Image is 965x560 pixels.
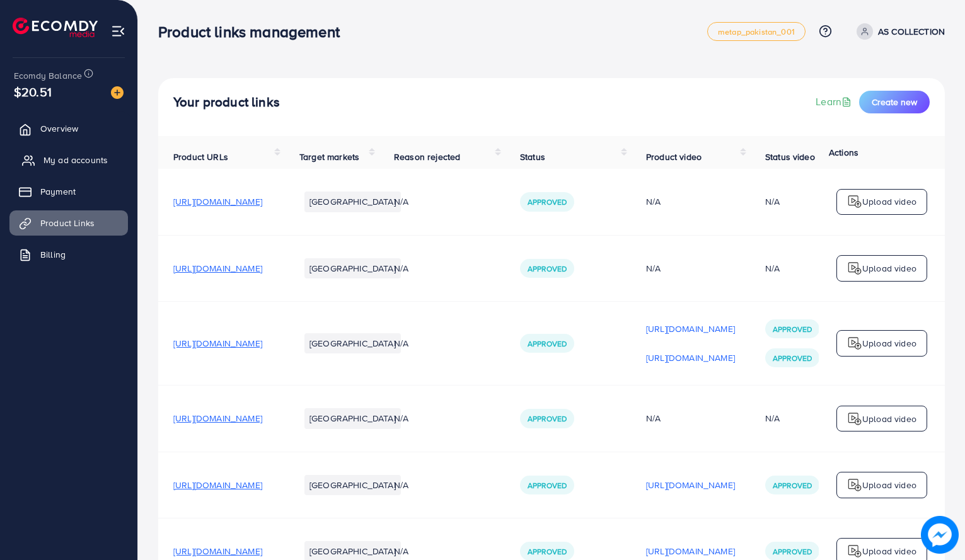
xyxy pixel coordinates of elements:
[829,146,858,159] span: Actions
[765,195,780,208] div: N/A
[859,91,930,113] button: Create new
[111,86,124,99] img: image
[646,477,735,493] p: [URL][DOMAIN_NAME]
[9,116,128,141] a: Overview
[816,94,854,109] a: Learn
[847,411,862,426] img: logo
[304,475,401,495] li: [GEOGRAPHIC_DATA]
[173,479,262,491] span: [URL][DOMAIN_NAME]
[173,151,228,163] span: Product URLs
[304,333,401,353] li: [GEOGRAPHIC_DATA]
[872,96,917,108] span: Create new
[847,261,862,276] img: logo
[765,412,780,425] div: N/A
[40,217,95,229] span: Product Links
[111,24,125,38] img: menu
[304,258,401,278] li: [GEOGRAPHIC_DATA]
[847,477,862,493] img: logo
[394,412,408,425] span: N/A
[40,185,76,198] span: Payment
[847,544,862,559] img: logo
[528,263,567,274] span: Approved
[14,69,82,82] span: Ecomdy Balance
[862,336,916,351] p: Upload video
[173,94,280,110] h4: Your product links
[13,18,98,37] img: logo
[304,408,401,428] li: [GEOGRAPHIC_DATA]
[765,151,815,163] span: Status video
[646,350,735,365] p: [URL][DOMAIN_NAME]
[394,151,460,163] span: Reason rejected
[394,545,408,557] span: N/A
[299,151,359,163] span: Target markets
[921,516,959,554] img: image
[773,324,812,334] span: Approved
[394,262,408,275] span: N/A
[40,248,66,261] span: Billing
[878,24,945,39] p: AS COLLECTION
[862,477,916,493] p: Upload video
[847,194,862,209] img: logo
[9,147,128,173] a: My ad accounts
[520,151,545,163] span: Status
[646,262,735,275] div: N/A
[862,544,916,559] p: Upload video
[718,28,795,36] span: metap_pakistan_001
[773,353,812,363] span: Approved
[14,83,52,101] span: $20.51
[707,22,806,41] a: metap_pakistan_001
[773,546,812,557] span: Approved
[852,23,945,40] a: AS COLLECTION
[646,412,735,425] div: N/A
[173,412,262,425] span: [URL][DOMAIN_NAME]
[394,479,408,491] span: N/A
[528,413,567,424] span: Approved
[158,23,350,41] h3: Product links management
[9,210,128,236] a: Product Links
[173,545,262,557] span: [URL][DOMAIN_NAME]
[646,544,735,559] p: [URL][DOMAIN_NAME]
[862,411,916,426] p: Upload video
[528,480,567,491] span: Approved
[528,546,567,557] span: Approved
[773,480,812,491] span: Approved
[9,242,128,267] a: Billing
[9,179,128,204] a: Payment
[646,151,702,163] span: Product video
[173,262,262,275] span: [URL][DOMAIN_NAME]
[847,336,862,351] img: logo
[173,195,262,208] span: [URL][DOMAIN_NAME]
[394,337,408,350] span: N/A
[646,321,735,336] p: [URL][DOMAIN_NAME]
[394,195,408,208] span: N/A
[862,194,916,209] p: Upload video
[862,261,916,276] p: Upload video
[765,262,780,275] div: N/A
[646,195,735,208] div: N/A
[173,337,262,350] span: [URL][DOMAIN_NAME]
[304,191,401,212] li: [GEOGRAPHIC_DATA]
[528,338,567,349] span: Approved
[43,154,108,166] span: My ad accounts
[40,122,78,135] span: Overview
[528,197,567,207] span: Approved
